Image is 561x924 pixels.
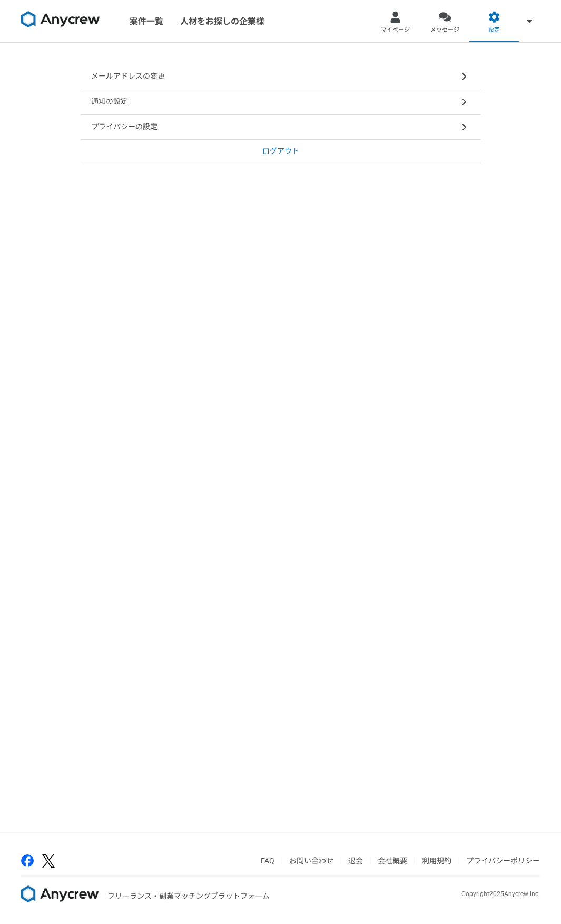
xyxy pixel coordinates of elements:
p: ログアウト [262,146,299,157]
p: 通知の設定 [91,96,128,107]
a: 会社概要 [378,856,407,865]
span: マイページ [381,26,410,34]
a: FAQ [261,856,274,865]
a: プライバシーポリシー [466,856,540,865]
p: メールアドレスの変更 [91,71,165,82]
img: facebook-2adfd474.png [21,854,34,867]
p: フリーランス・副業マッチングプラットフォーム [107,891,270,902]
a: 退会 [348,856,363,865]
p: Copyright 2025 Anycrew inc. [461,889,540,899]
img: 8DqYSo04kwAAAAASUVORK5CYII= [21,885,99,902]
img: 8DqYSo04kwAAAAASUVORK5CYII= [21,11,100,28]
a: お問い合わせ [289,856,333,865]
span: メッセージ [430,26,459,34]
img: x-391a3a86.png [42,854,55,868]
a: 利用規約 [422,856,451,865]
p: プライバシーの設定 [91,121,158,132]
a: ログアウト [81,140,481,163]
span: 設定 [488,26,500,34]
